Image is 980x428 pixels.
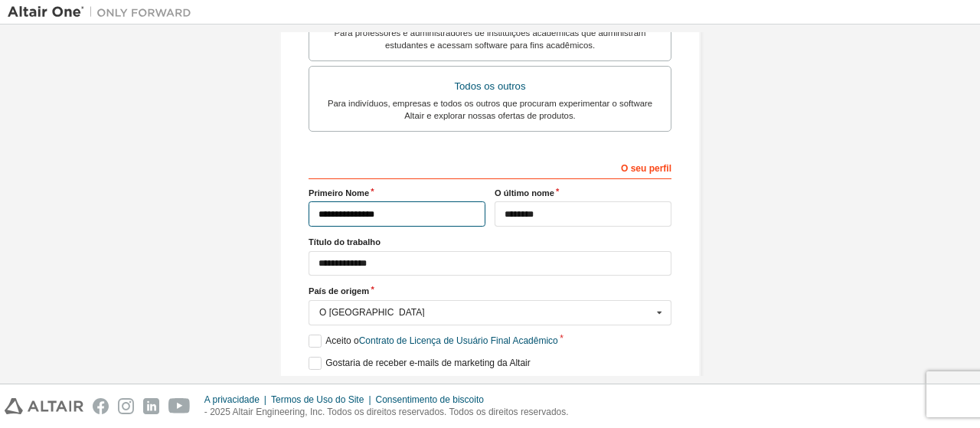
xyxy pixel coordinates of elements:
[271,394,376,406] div: Termos de Uso do Site
[309,335,558,348] label: Aceito o
[359,335,558,346] a: Contrato de Licença de Usuário Final Acadêmico
[319,308,652,317] div: O [GEOGRAPHIC_DATA]
[204,394,271,406] div: A privacidade
[8,5,199,20] img: Guia de viagem de Altair One
[5,398,83,414] img: altair_logo.svg
[168,398,191,414] img: youtube.svg
[318,76,661,97] div: Todos os outros
[309,357,531,370] label: Gostaria de receber e-mails de marketing da Altair
[309,236,671,248] label: Título do trabalho
[204,406,569,419] p: - 2025 Altair Engineering, Inc. Todos os direitos reservados. Todos os direitos reservados.
[143,398,159,414] img: linkedin.svg
[318,27,661,51] div: Para professores e administradores de instituições acadêmicas que administram estudantes e acessa...
[309,155,671,179] div: O seu perfil
[309,187,485,199] label: Primeiro Nome
[318,97,661,122] div: Para indivíduos, empresas e todos os outros que procuram experimentar o software Altair e explora...
[118,398,134,414] img: instagram.svg
[93,398,109,414] img: facebook.svg
[376,394,493,406] div: Consentimento de biscoito
[495,187,671,199] label: O último nome
[309,285,671,297] label: País de origem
